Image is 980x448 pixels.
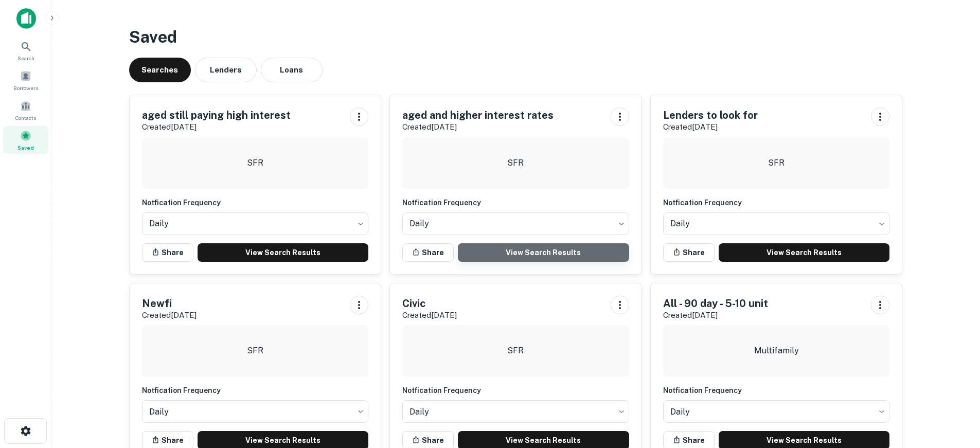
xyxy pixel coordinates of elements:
h6: Notfication Frequency [402,385,629,396]
p: SFR [507,157,524,169]
h6: Notfication Frequency [142,385,369,396]
h5: Lenders to look for [663,107,758,123]
div: Without label [402,209,629,238]
p: Created [DATE] [142,309,197,321]
div: Without label [663,209,890,238]
div: Without label [142,397,369,426]
span: Saved [17,144,34,152]
button: Lenders [195,58,257,82]
a: View Search Results [198,243,369,262]
a: View Search Results [458,243,629,262]
button: Share [402,243,454,262]
h5: aged and higher interest rates [402,107,554,123]
p: Created [DATE] [142,121,291,133]
p: Created [DATE] [663,309,768,321]
a: Contacts [3,96,48,124]
p: SFR [507,345,524,357]
a: Search [3,37,48,64]
h5: All - 90 day - 5-10 unit [663,296,768,311]
a: View Search Results [719,243,890,262]
button: Share [663,243,715,262]
button: Share [142,243,193,262]
h6: Notfication Frequency [402,197,629,208]
p: SFR [247,345,263,357]
iframe: Chat Widget [929,366,980,415]
h6: Notfication Frequency [663,197,890,208]
span: Contacts [15,114,36,122]
p: SFR [768,157,785,169]
h6: Notfication Frequency [663,385,890,396]
div: Without label [142,209,369,238]
a: Saved [3,126,48,154]
p: Created [DATE] [402,309,457,321]
p: SFR [247,157,263,169]
button: Searches [129,58,191,82]
a: Borrowers [3,66,48,94]
p: Created [DATE] [402,121,554,133]
div: Without label [663,397,890,426]
span: Borrowers [13,84,38,92]
button: Loans [261,58,323,82]
p: Created [DATE] [663,121,758,133]
div: Without label [402,397,629,426]
h5: Civic [402,296,457,311]
img: capitalize-icon.png [16,8,36,29]
p: Multifamily [754,345,799,357]
h5: Newfi [142,296,197,311]
h6: Notfication Frequency [142,197,369,208]
h3: Saved [129,25,903,49]
span: Search [17,54,34,62]
h5: aged still paying high interest [142,107,291,123]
